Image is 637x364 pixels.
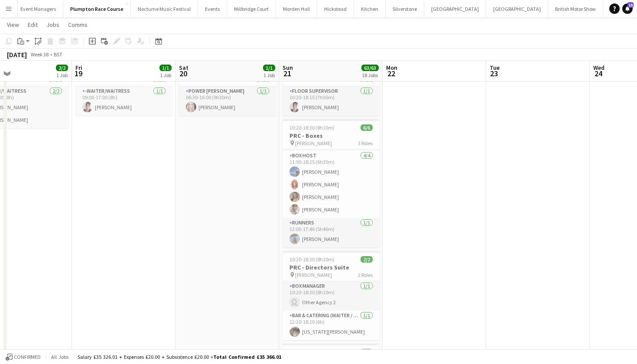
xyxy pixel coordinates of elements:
a: 15 [622,3,633,14]
button: Event Managers [13,0,63,17]
button: Plumpton Race Course [63,0,131,17]
app-job-card: 10:20-18:30 (8h10m)2/2PRC - Directors Suite [PERSON_NAME]2 RolesBox Manager1/110:20-18:30 (8h10m)... [283,251,380,340]
app-job-card: 10:20-18:30 (8h10m)6/6PRC - Boxes [PERSON_NAME]3 RolesBox Manager1/110:20-18:30 (8h10m)[PERSON_NA... [283,119,380,247]
span: 4/4 [361,349,373,355]
button: Morden Hall [276,0,317,17]
span: Fri [75,64,82,71]
button: [GEOGRAPHIC_DATA] [486,0,548,17]
app-card-role: Box Host4/411:50-18:25 (6h35m)[PERSON_NAME][PERSON_NAME][PERSON_NAME][PERSON_NAME] [283,151,380,218]
span: 21 [281,68,293,78]
span: Edit [28,21,38,29]
button: KKHQ [603,0,631,17]
button: Silverstone [386,0,424,17]
span: 3 Roles [358,140,373,146]
app-job-card: 06:30-16:00 (9h30m)1/1Plumpton1 RolePower [PERSON_NAME]1/106:30-16:00 (9h30m)[PERSON_NAME] [179,56,276,116]
span: 6/6 [361,124,373,131]
app-job-card: 10:20-18:15 (7h55m)1/1Finish Line Marquee1 RoleFloor Supervisor1/110:20-18:15 (7h55m)[PERSON_NAME] [283,56,380,116]
span: [PERSON_NAME] [295,140,332,146]
span: 20 [178,68,188,78]
app-card-role: Bar & Catering (Waiter / waitress)1/112:20-18:20 (6h)[US_STATE][PERSON_NAME] [283,311,380,340]
span: 23 [488,68,500,78]
span: 22 [385,68,397,78]
button: Millbridge Court [227,0,276,17]
span: [PERSON_NAME] [295,272,332,278]
app-card-role: -Waiter/Waitress1/109:00-17:00 (8h)[PERSON_NAME] [75,86,172,116]
button: Nocturne Music Festival [131,0,198,17]
div: 1 Job [160,72,171,78]
app-card-role: Box Manager1/110:20-18:30 (8h10m) Other Agency 2 [283,281,380,311]
span: Week 38 [29,51,50,58]
span: 2/2 [361,256,373,263]
span: 2 Roles [358,272,373,278]
app-card-role: Floor Supervisor1/110:20-18:15 (7h55m)[PERSON_NAME] [283,86,380,116]
a: Comms [65,19,91,30]
app-card-role: Runners1/112:00-17:46 (5h46m)[PERSON_NAME] [283,218,380,247]
span: Comms [68,21,88,29]
span: 10:20-18:30 (8h10m) [289,124,335,131]
span: 1/1 [263,65,275,71]
span: Mon [386,64,397,71]
div: 1 Job [56,72,68,78]
div: BST [54,51,62,58]
div: [DATE] [7,50,27,59]
button: Kitchen [354,0,386,17]
span: Confirmed [14,354,41,360]
a: Edit [24,19,41,30]
h3: PRC - Boxes [283,132,380,140]
span: 24 [592,68,604,78]
button: Events [198,0,227,17]
span: 15 [627,2,634,8]
span: 10:20-18:30 (8h10m) [289,349,335,355]
span: View [7,21,19,29]
button: Hickstead [317,0,354,17]
div: Salary £35 326.01 + Expenses £20.00 + Subsistence £20.00 = [78,354,281,360]
a: Jobs [43,19,63,30]
span: Sat [179,64,188,71]
span: 1/1 [159,65,172,71]
button: [GEOGRAPHIC_DATA] [424,0,486,17]
span: Total Confirmed £35 366.01 [213,354,281,360]
a: View [3,19,23,30]
span: 10:20-18:30 (8h10m) [289,256,335,263]
span: All jobs [49,354,70,360]
app-job-card: 09:00-17:00 (8h)1/1Plumpton1 Role-Waiter/Waitress1/109:00-17:00 (8h)[PERSON_NAME] [75,56,172,116]
div: 18 Jobs [362,72,378,78]
button: Confirmed [4,352,42,362]
span: 19 [74,68,82,78]
span: 2/2 [56,65,68,71]
span: Wed [593,64,604,71]
span: Sun [283,64,293,71]
span: 63/63 [361,65,379,71]
div: 1 Job [263,72,275,78]
h3: PRC - Directors Suite [283,263,380,271]
span: Jobs [46,21,59,29]
button: British Motor Show [548,0,603,17]
span: Tue [490,64,500,71]
app-card-role: Power [PERSON_NAME]1/106:30-16:00 (9h30m)[PERSON_NAME] [179,86,276,116]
